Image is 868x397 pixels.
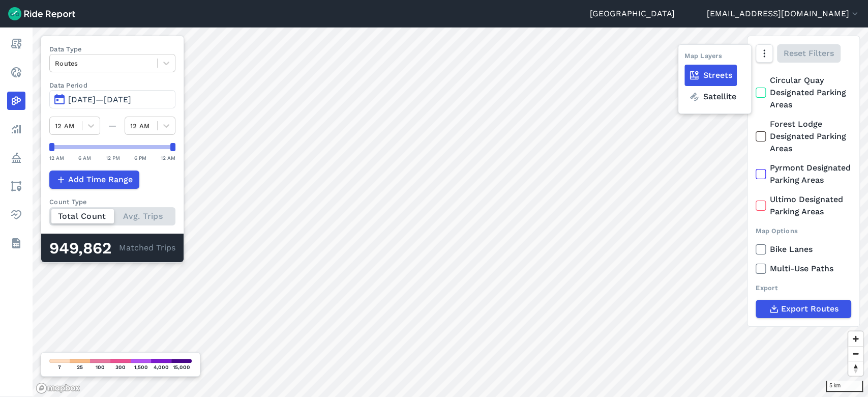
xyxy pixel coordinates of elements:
div: 6 PM [134,153,146,162]
img: Ride Report [8,7,75,20]
button: Add Time Range [49,171,139,189]
label: Satellite [684,86,741,107]
div: 5 km [826,381,863,392]
label: Circular Quay Designated Parking Areas [756,74,851,111]
div: 12 PM [106,153,120,162]
button: [DATE]—[DATE] [49,90,175,108]
span: [DATE]—[DATE] [68,95,131,104]
button: [EMAIL_ADDRESS][DOMAIN_NAME] [707,8,860,20]
div: — [100,120,125,132]
div: 6 AM [78,153,91,162]
label: Forest Lodge Designated Parking Areas [756,118,851,155]
label: Pyrmont Designated Parking Areas [756,162,851,186]
div: 949,862 [49,242,119,255]
a: Health [7,206,25,224]
div: Matched Trips [41,234,184,262]
label: Multi-Use Paths [756,263,851,275]
a: Realtime [7,63,25,81]
div: 12 AM [161,153,175,162]
button: Zoom in [848,331,863,346]
div: 12 AM [49,153,64,162]
label: Ultimo Designated Parking Areas [756,193,851,218]
span: Add Time Range [68,174,133,186]
canvas: Map [33,27,868,397]
span: Reset Filters [784,47,834,60]
button: Reset bearing to north [848,361,863,376]
a: Mapbox logo [36,382,80,394]
a: [GEOGRAPHIC_DATA] [590,8,675,20]
a: Analyze [7,120,25,138]
a: Heatmaps [7,92,25,110]
label: Data Type [49,44,175,54]
label: Data Period [49,80,175,90]
div: Map Options [756,226,851,236]
a: Areas [7,177,25,195]
a: Report [7,35,25,53]
div: Count Type [49,197,175,207]
button: Export Routes [756,300,851,318]
label: Streets [684,65,737,86]
label: Bike Lanes [756,243,851,256]
button: Reset Filters [777,44,841,63]
div: Export [756,283,851,293]
button: Zoom out [848,346,863,361]
a: Datasets [7,234,25,252]
span: Export Routes [781,303,839,315]
div: Map Layers [684,51,722,65]
a: Policy [7,149,25,167]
